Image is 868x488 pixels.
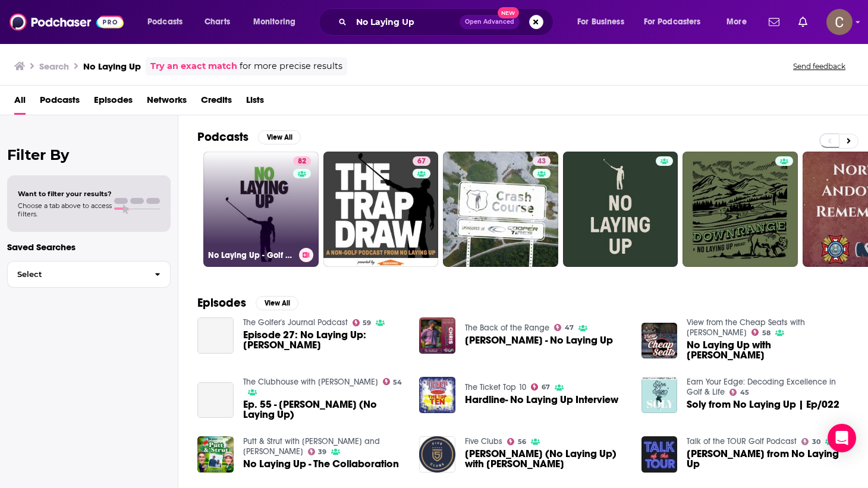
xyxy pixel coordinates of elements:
[465,382,526,392] a: The Ticket Top 10
[565,325,574,330] span: 47
[330,8,565,36] div: Search podcasts, credits, & more...
[243,377,378,387] a: The Clubhouse with Shane Bacon
[243,436,380,456] a: Putt & Strut with Anton Du Beke and Sarah Stirk
[533,156,551,166] a: 43
[465,449,627,469] span: [PERSON_NAME] (No Laying Up) with [PERSON_NAME]
[687,340,849,360] a: No Laying Up with Tron Carter
[10,11,124,33] img: Podchaser - Follow, Share and Rate Podcasts
[258,130,301,144] button: View All
[208,250,294,260] h3: No Laying Up - Golf Podcast
[243,399,405,420] a: Ep. 55 - Tron Carter (No Laying Up)
[687,317,805,338] a: View from the Cheap Seats with the Sklar Brothers
[465,323,549,333] a: The Back of the Range
[243,459,399,469] span: No Laying Up - The Collaboration
[443,152,558,267] a: 43
[729,389,749,396] a: 45
[18,202,112,218] span: Choose a tab above to access filters.
[308,448,327,455] a: 39
[7,261,171,288] button: Select
[419,377,455,413] a: Hardline- No Laying Up Interview
[318,449,326,455] span: 39
[197,295,246,310] h2: Episodes
[245,12,311,32] button: open menu
[417,156,426,168] span: 67
[8,270,145,278] span: Select
[537,156,546,168] span: 43
[507,438,526,445] a: 56
[826,9,853,35] button: Show profile menu
[641,436,678,473] img: Chris Solomon from No Laying Up
[465,395,618,405] a: Hardline- No Laying Up Interview
[465,449,627,469] a: Chris Solomon (No Laying Up) with Gary Williams
[636,12,718,32] button: open menu
[641,377,678,413] img: Soly from No Laying Up | Ep/022
[39,61,69,72] h3: Search
[243,330,405,350] span: Episode 27: No Laying Up: [PERSON_NAME]
[641,323,678,359] a: No Laying Up with Tron Carter
[83,61,141,72] h3: No Laying Up
[419,317,455,354] img: Chris Solomon - No Laying Up
[687,377,836,397] a: Earn Your Edge: Decoding Excellence in Golf & Life
[205,14,230,30] span: Charts
[201,90,232,115] a: Credits
[419,436,455,473] img: Chris Solomon (No Laying Up) with Gary Williams
[393,380,402,385] span: 54
[197,295,298,310] a: EpisodesView All
[465,335,613,345] span: [PERSON_NAME] - No Laying Up
[413,156,430,166] a: 67
[7,146,171,163] h2: Filter By
[240,59,342,73] span: for more precise results
[298,156,306,168] span: 82
[531,383,550,391] a: 67
[826,9,853,35] span: Logged in as clay.bolton
[740,390,749,395] span: 45
[243,317,348,328] a: The Golfer's Journal Podcast
[687,449,849,469] span: [PERSON_NAME] from No Laying Up
[197,12,237,32] a: Charts
[253,14,295,30] span: Monitoring
[687,436,797,446] a: Talk of the TOUR Golf Podcast
[14,90,26,115] a: All
[147,90,187,115] a: Networks
[762,330,770,336] span: 58
[727,14,747,30] span: More
[243,330,405,350] a: Episode 27: No Laying Up: Chris Solomon
[293,156,311,166] a: 82
[383,378,402,385] a: 54
[150,59,237,73] a: Try an exact match
[577,14,624,30] span: For Business
[828,424,856,452] div: Open Intercom Messenger
[644,14,701,30] span: For Podcasters
[790,61,849,71] button: Send feedback
[687,399,839,410] a: Soly from No Laying Up | Ep/022
[687,449,849,469] a: Chris Solomon from No Laying Up
[246,90,264,115] a: Lists
[351,12,460,32] input: Search podcasts, credits, & more...
[139,12,198,32] button: open menu
[542,385,550,390] span: 67
[323,152,439,267] a: 67
[518,439,526,445] span: 56
[718,12,762,32] button: open menu
[197,382,234,418] a: Ep. 55 - Tron Carter (No Laying Up)
[465,19,514,25] span: Open Advanced
[197,317,234,354] a: Episode 27: No Laying Up: Chris Solomon
[794,12,812,32] a: Show notifications dropdown
[569,12,639,32] button: open menu
[7,241,171,253] p: Saved Searches
[147,14,183,30] span: Podcasts
[40,90,80,115] a: Podcasts
[812,439,820,445] span: 30
[687,340,849,360] span: No Laying Up with [PERSON_NAME]
[465,436,502,446] a: Five Clubs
